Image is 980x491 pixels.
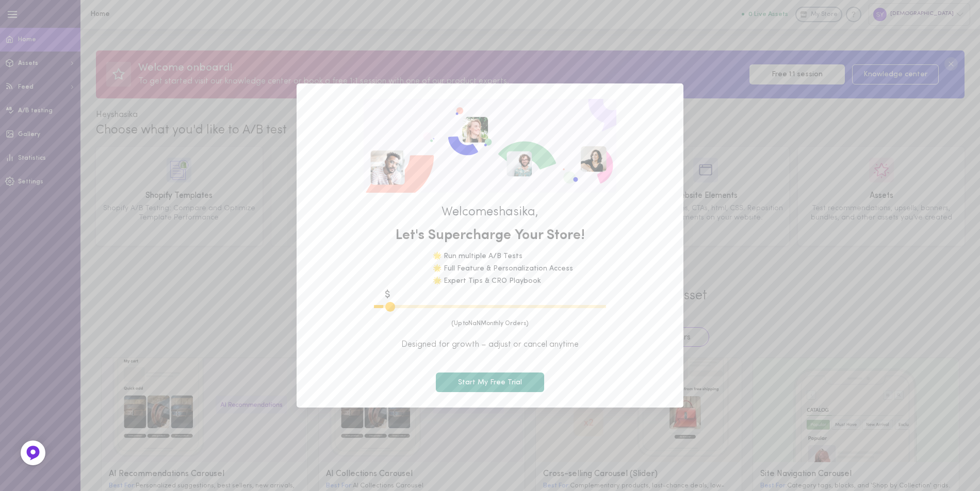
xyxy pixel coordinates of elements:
[25,445,41,461] img: Feedback Button
[385,289,390,301] span: $
[433,278,573,285] div: 🌟 Expert Tips & CRO Playbook
[312,339,668,350] span: Designed for growth – adjust or cancel anytime
[436,373,544,393] button: Start My Free Trial
[312,226,668,246] span: Let's Supercharge Your Store!
[433,253,573,260] div: 🌟 Run multiple A/B Tests
[433,265,573,273] div: 🌟 Full Feature & Personalization Access
[312,206,668,219] span: Welcome shasika ,
[312,319,668,328] span: (Up to NaN Monthly Orders)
